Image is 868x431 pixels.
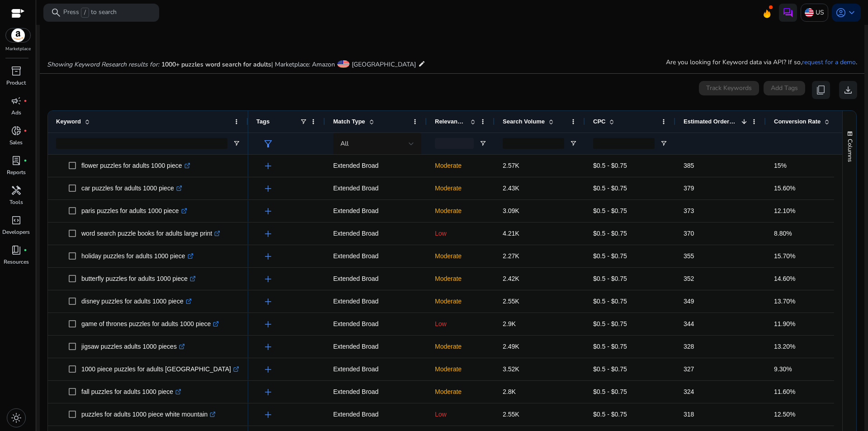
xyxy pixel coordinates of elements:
input: CPC Filter Input [593,138,655,149]
span: $0.5 - $0.75 [593,230,627,237]
span: 4.21K [503,230,519,237]
span: filter_alt [263,138,274,149]
p: flower puzzles for adults 1000 piece [81,156,190,175]
button: Open Filter Menu [479,140,486,147]
span: add [263,274,274,284]
span: $0.5 - $0.75 [593,162,627,169]
span: add [263,296,274,307]
p: Extended Broad [333,179,419,198]
span: Tags [256,118,269,125]
p: Developers [2,228,30,236]
span: 355 [684,252,694,260]
p: Extended Broad [333,383,419,401]
span: handyman [11,185,22,196]
span: lab_profile [11,155,22,166]
p: Moderate [435,247,486,265]
span: 2.55K [503,298,519,305]
span: 385 [684,162,694,169]
span: add [263,206,274,217]
a: request for a demo [802,58,856,66]
span: add [263,364,274,375]
span: 11.90% [774,320,795,327]
span: Relevance Score [435,118,467,125]
span: 1000+ puzzles word search for adults [161,60,271,69]
span: 15.70% [774,252,795,260]
span: 373 [684,207,694,214]
span: download [843,85,854,95]
span: 3.52K [503,365,519,373]
p: Moderate [435,156,486,175]
button: Open Filter Menu [233,140,240,147]
p: jigsaw puzzles adults 1000 pieces [81,337,185,356]
span: | Marketplace: Amazon [271,60,335,69]
span: CPC [593,118,605,125]
p: Low [435,224,486,243]
span: fiber_manual_record [24,129,27,133]
p: Marketplace [5,46,31,52]
span: add [263,161,274,171]
p: car puzzles for adults 1000 piece [81,179,182,198]
span: fiber_manual_record [24,248,27,252]
p: Ads [11,109,21,117]
span: 12.10% [774,207,795,214]
span: $0.5 - $0.75 [593,275,627,282]
p: Extended Broad [333,156,419,175]
span: 15% [774,162,787,169]
p: Sales [9,138,23,147]
span: $0.5 - $0.75 [593,343,627,350]
span: All [340,139,349,148]
span: 2.43K [503,185,519,192]
input: Search Volume Filter Input [503,138,564,149]
span: 2.49K [503,343,519,350]
p: word search puzzle books for adults large print [81,224,220,243]
p: Extended Broad [333,405,419,424]
mat-icon: edit [418,58,425,69]
p: Press to search [63,8,117,18]
input: Keyword Filter Input [56,138,227,149]
p: butterfly puzzles for adults 1000 piece [81,270,196,288]
p: game of thrones puzzles for adults 1000 piece [81,315,219,333]
p: Moderate [435,360,486,379]
span: 344 [684,320,694,327]
span: 12.50% [774,411,795,418]
span: Columns [846,139,854,162]
p: Moderate [435,383,486,401]
span: add [263,409,274,420]
p: Moderate [435,337,486,356]
span: add [263,251,274,262]
span: 13.20% [774,343,795,350]
span: inventory_2 [11,66,22,76]
span: campaign [11,95,22,106]
p: Resources [4,258,29,266]
span: 11.60% [774,388,795,395]
p: Low [435,405,486,424]
span: 15.60% [774,185,795,192]
span: code_blocks [11,215,22,226]
p: Extended Broad [333,292,419,311]
span: 8.80% [774,230,792,237]
span: Keyword [56,118,81,125]
p: Moderate [435,179,486,198]
p: 1000 piece puzzles for adults [GEOGRAPHIC_DATA] [81,360,239,379]
span: 14.60% [774,275,795,282]
span: search [51,7,61,18]
span: 2.9K [503,320,516,327]
span: Search Volume [503,118,545,125]
span: fiber_manual_record [24,99,27,103]
p: fall puzzles for adults 1000 piece [81,383,181,401]
span: 2.27K [503,252,519,260]
img: amazon.svg [6,28,30,42]
span: $0.5 - $0.75 [593,388,627,395]
span: 349 [684,298,694,305]
i: Showing Keyword Research results for: [47,60,159,69]
button: Open Filter Menu [660,140,667,147]
span: 328 [684,343,694,350]
span: 2.55K [503,411,519,418]
p: Moderate [435,270,486,288]
span: $0.5 - $0.75 [593,365,627,373]
span: account_circle [835,7,846,18]
span: / [81,8,89,18]
span: $0.5 - $0.75 [593,185,627,192]
p: paris puzzles for adults 1000 piece [81,202,187,220]
span: 370 [684,230,694,237]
